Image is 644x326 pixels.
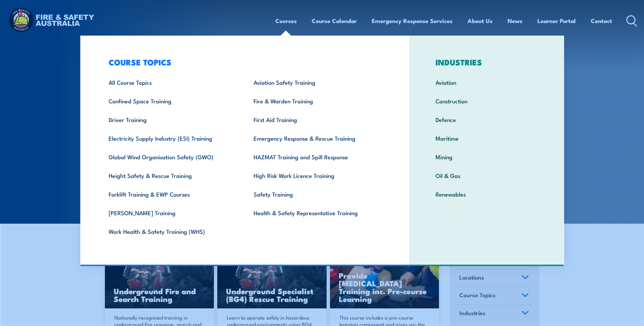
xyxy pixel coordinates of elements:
a: Health & Safety Representative Training [243,203,388,222]
a: Learner Portal [537,12,576,30]
a: About Us [467,12,493,30]
img: Low Voltage Rescue and Provide CPR [330,248,439,309]
a: Work Health & Safety Training (WHS) [98,222,243,241]
a: Underground Specialist (BG4) Rescue Training [217,248,327,309]
a: Fire & Warden Training [243,91,388,110]
h3: Underground Specialist (BG4) Rescue Training [226,287,318,303]
a: Course Topics [456,287,532,305]
a: HAZMAT Training and Spill Response [243,147,388,166]
a: Global Wind Organisation Safety (GWO) [98,147,243,166]
a: All Course Topics [98,73,243,91]
a: Safety Training [243,185,388,203]
span: Locations [459,273,484,282]
a: Mining [425,147,548,166]
a: Industries [456,305,532,323]
a: Underground Fire and Search Training [105,248,214,309]
a: Aviation [425,73,548,91]
img: Underground mine rescue [217,248,327,309]
a: Contact [591,12,612,30]
a: Course Calendar [312,12,357,30]
a: Emergency Response Services [372,12,453,30]
a: Oil & Gas [425,166,548,185]
a: Renewables [425,185,548,203]
a: Maritime [425,129,548,147]
a: Defence [425,110,548,129]
a: News [508,12,522,30]
a: [PERSON_NAME] Training [98,203,243,222]
img: Underground mine rescue [105,248,214,309]
h3: Provide [MEDICAL_DATA] Training inc. Pre-course Learning [339,271,430,303]
a: Electricity Supply Industry (ESI) Training [98,129,243,147]
a: Courses [275,12,297,30]
a: Height Safety & Rescue Training [98,166,243,185]
h3: INDUSTRIES [425,57,548,67]
a: First Aid Training [243,110,388,129]
a: Forklift Training & EWP Courses [98,185,243,203]
a: Driver Training [98,110,243,129]
a: Construction [425,91,548,110]
a: Emergency Response & Rescue Training [243,129,388,147]
a: High Risk Work Licence Training [243,166,388,185]
span: Industries [459,308,485,318]
a: Provide [MEDICAL_DATA] Training inc. Pre-course Learning [330,248,439,309]
a: Locations [456,269,532,287]
h3: COURSE TOPICS [98,57,388,67]
span: Course Topics [459,290,496,300]
h3: Underground Fire and Search Training [114,287,205,303]
a: Confined Space Training [98,91,243,110]
a: Aviation Safety Training [243,73,388,91]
